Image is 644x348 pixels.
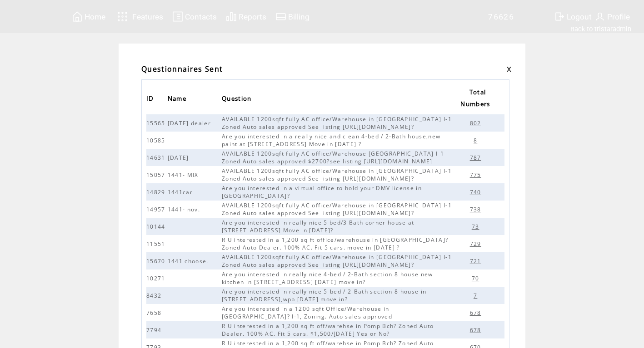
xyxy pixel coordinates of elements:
[222,115,452,131] span: AVAILABLE 1200sqft fully AC office/Warehouse in [GEOGRAPHIC_DATA] I-1 Zoned Auto sales approved S...
[168,171,201,179] span: 1441- MIX
[185,12,217,21] span: Contacts
[168,257,211,265] span: 1441 choose.
[168,206,202,213] span: 1441- nov.
[474,292,479,299] span: 7
[274,10,311,24] a: Billing
[146,188,168,196] span: 14829
[70,10,107,24] a: Home
[172,11,183,22] img: contacts.svg
[570,25,631,33] a: Back to tristaradmin
[146,119,168,127] span: 15565
[470,154,484,162] span: 787
[470,171,484,179] span: 775
[488,12,514,21] span: 76626
[113,8,165,25] a: Features
[222,270,433,286] span: Are you interested in really nice 4-bed / 2-Bath section 8 house new kitchen in [STREET_ADDRESS] ...
[222,92,256,107] a: Question
[470,206,484,213] span: 738
[146,137,168,144] span: 10585
[472,274,482,282] span: 70
[168,92,189,107] span: Name
[460,85,494,112] a: Total Numbers
[222,219,414,234] span: Are you interested in really nice 5 bed/3 Bath corner house at [STREET_ADDRESS] Move in [DATE]?
[132,12,163,21] span: Features
[226,11,237,22] img: chart.svg
[474,137,479,144] span: 8
[470,188,486,196] a: 740
[470,326,486,333] a: 678
[275,11,286,22] img: creidtcard.svg
[146,257,168,265] span: 15670
[470,188,484,196] span: 740
[470,309,484,317] span: 678
[239,12,266,21] span: Reports
[222,184,422,200] span: Are you interested in a virtual office to hold your DMV license in [GEOGRAPHIC_DATA]?
[594,11,605,22] img: profile.svg
[470,326,484,334] span: 678
[607,12,630,21] span: Profile
[472,274,484,282] a: 70
[222,322,434,338] span: R U interested in a 1,200 sq ft off/warehse in Pomp Bch? Zoned Auto Dealer. 100% AC. Fit 5 cars. ...
[222,92,254,107] span: Question
[470,171,486,178] a: 775
[146,326,164,334] span: 7794
[146,309,164,317] span: 7658
[222,201,452,217] span: AVAILABLE 1200sqft fully AC office/Warehouse in [GEOGRAPHIC_DATA] I-1 Zoned Auto sales approved S...
[168,188,195,196] span: 1441car
[472,222,484,230] a: 73
[72,11,83,22] img: home.svg
[470,240,486,247] a: 729
[474,136,482,144] a: 8
[146,274,168,282] span: 10271
[553,10,593,24] a: Logout
[222,288,426,303] span: Are you interested in really nice 5-bed / 2-Bath section 8 house in [STREET_ADDRESS],wpb [DATE] m...
[146,92,159,107] a: ID
[222,167,452,182] span: AVAILABLE 1200sqft fully AC office/Warehouse in [GEOGRAPHIC_DATA] I-1 Zoned Auto sales approved S...
[225,10,268,24] a: Reports
[472,223,482,230] span: 73
[554,11,565,22] img: exit.svg
[146,240,168,248] span: 11551
[470,240,484,248] span: 729
[470,257,486,265] a: 721
[593,10,631,24] a: Profile
[146,171,168,179] span: 15057
[168,92,191,107] a: Name
[474,291,482,299] a: 7
[146,292,164,299] span: 8432
[288,12,310,21] span: Billing
[460,86,492,113] span: Total Numbers
[146,154,168,162] span: 14631
[567,12,592,21] span: Logout
[470,153,486,161] a: 787
[141,64,223,74] span: Questionnaires Sent
[470,205,486,213] a: 738
[222,150,444,165] span: AVAILABLE 1200sqft fully AC office/Warehouse [GEOGRAPHIC_DATA] I-1 Zoned Auto sales approved $270...
[85,12,105,21] span: Home
[168,154,191,162] span: [DATE]
[146,92,156,107] span: ID
[168,119,213,127] span: [DATE] dealer
[171,10,218,24] a: Contacts
[470,119,486,127] a: 802
[222,236,448,251] span: R U interested in a 1,200 sq ft office/warehouse in [GEOGRAPHIC_DATA]? Zoned Auto Dealer. 100% AC...
[470,119,484,127] span: 802
[146,223,168,230] span: 10144
[470,309,486,316] a: 678
[146,206,168,213] span: 14957
[470,257,484,265] span: 721
[115,9,130,24] img: features.svg
[222,305,394,320] span: Are you interested in a 1200 sqft Office/Warehouse in [GEOGRAPHIC_DATA]? I-1, Zoning. Auto sales ...
[222,132,440,148] span: Are you interested in a really nice and clean 4-bed / 2-Bath house,new paint at [STREET_ADDRESS] ...
[222,253,452,269] span: AVAILABLE 1200sqft fully AC office/Warehouse in [GEOGRAPHIC_DATA] I-1 Zoned Auto sales approved S...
